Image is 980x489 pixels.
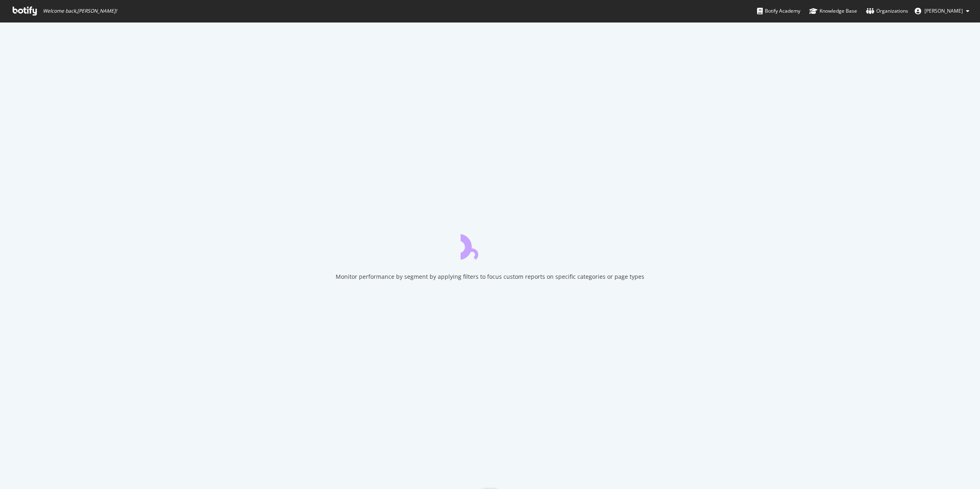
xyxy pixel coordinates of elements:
div: animation [461,230,519,260]
div: Monitor performance by segment by applying filters to focus custom reports on specific categories... [336,273,644,281]
div: Organizations [866,7,908,15]
div: Botify Academy [757,7,800,15]
span: Brendan O'Connell [924,7,963,14]
span: Welcome back, [PERSON_NAME] ! [43,8,117,14]
div: Knowledge Base [809,7,857,15]
button: [PERSON_NAME] [908,4,976,18]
